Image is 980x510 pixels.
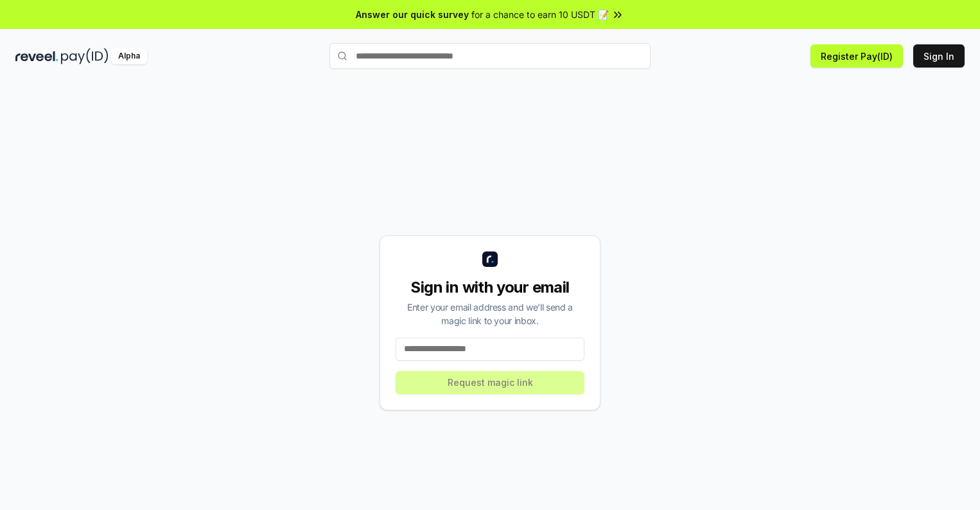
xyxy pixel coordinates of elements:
span: for a chance to earn 10 USDT 📝 [471,8,609,21]
button: Register Pay(ID) [810,44,903,68]
div: Enter your email address and we’ll send a magic link to your inbox. [396,300,584,327]
span: Answer our quick survey [356,8,469,21]
div: Alpha [111,48,147,64]
img: reveel_dark [15,48,58,64]
div: Sign in with your email [396,277,584,298]
img: logo_small [482,251,498,267]
button: Sign In [913,44,965,68]
img: pay_id [61,48,109,64]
